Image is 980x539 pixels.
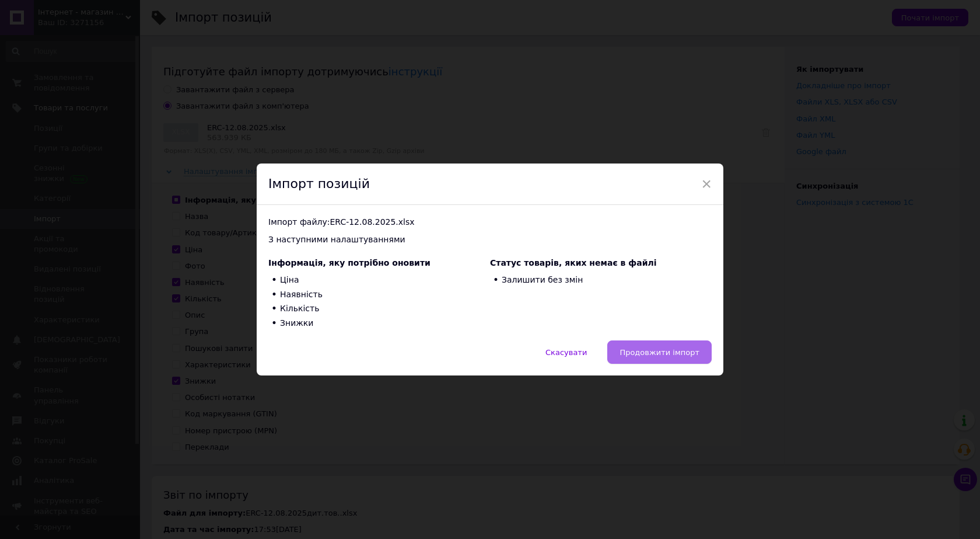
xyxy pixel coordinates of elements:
[701,174,712,194] span: ×
[268,217,712,228] div: Імпорт файлу: ERC-12.08.2025.xlsx
[268,316,490,331] li: Знижки
[268,302,490,317] li: Кількість
[257,164,723,206] div: Імпорт позицій
[268,234,712,246] div: З наступними налаштуваннями
[533,340,599,364] button: Скасувати
[490,258,657,267] span: Статус товарів, яких немає в файлі
[490,273,712,288] li: Залишити без змін
[268,287,490,302] li: Наявність
[545,348,587,357] span: Скасувати
[268,258,430,267] span: Інформація, яку потрібно оновити
[268,273,490,288] li: Ціна
[607,340,712,364] button: Продовжити імпорт
[619,348,699,357] span: Продовжити імпорт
